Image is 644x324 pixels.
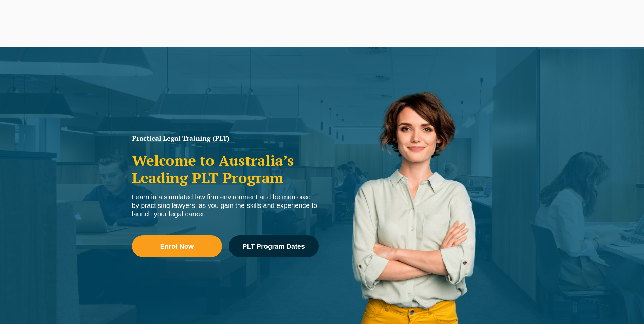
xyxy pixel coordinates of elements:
span: Enrol Now [160,243,194,250]
h2: Welcome to Australia’s Leading PLT Program [132,152,319,186]
span: PLT Program Dates [242,243,305,250]
div: Learn in a simulated law firm environment and be mentored by practising lawyers, as you gain the ... [132,193,319,218]
a: PLT Program Dates [229,235,319,257]
h1: Practical Legal Training (PLT) [132,135,319,142]
a: Enrol Now [132,235,222,257]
